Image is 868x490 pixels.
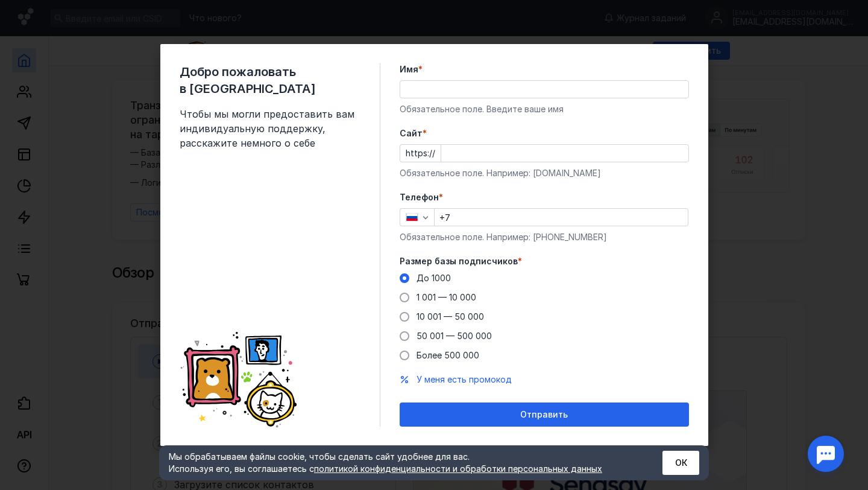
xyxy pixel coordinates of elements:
[400,255,518,267] span: Размер базы подписчиков
[180,107,360,150] span: Чтобы мы могли предоставить вам индивидуальную поддержку, расскажите немного о себе
[400,191,439,203] span: Телефон
[400,231,689,243] div: Обязательное поле. Например: [PHONE_NUMBER]
[169,451,633,475] div: Мы обрабатываем файлы cookie, чтобы сделать сайт удобнее для вас. Используя его, вы соглашаетесь c
[417,350,479,360] span: Более 500 000
[400,103,689,115] div: Обязательное поле. Введите ваше имя
[417,331,492,341] span: 50 001 — 500 000
[417,374,512,384] span: У меня есть промокод
[417,374,512,386] button: У меня есть промокод
[400,127,423,139] span: Cайт
[417,273,451,283] span: До 1000
[417,311,484,322] span: 10 001 — 50 000
[400,167,689,179] div: Обязательное поле. Например: [DOMAIN_NAME]
[314,463,602,474] a: политикой конфиденциальности и обработки персональных данных
[400,402,689,427] button: Отправить
[400,63,418,75] span: Имя
[417,292,476,302] span: 1 001 — 10 000
[180,63,360,97] span: Добро пожаловать в [GEOGRAPHIC_DATA]
[662,451,699,475] button: ОК
[520,410,568,420] span: Отправить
